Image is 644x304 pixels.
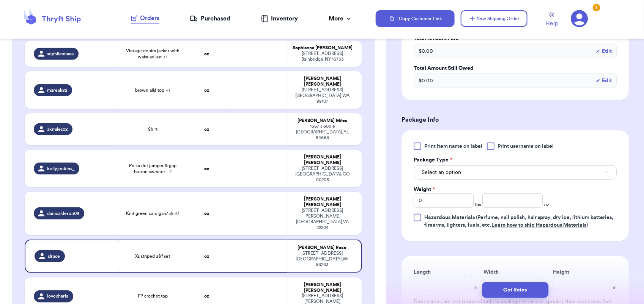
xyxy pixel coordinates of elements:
[414,165,617,180] button: Select an option
[292,87,353,104] div: [STREET_ADDRESS] [GEOGRAPHIC_DATA] , WA 98107
[47,87,68,93] span: mareali82
[163,55,167,59] span: + 1
[419,47,433,55] span: $ 0.00
[424,143,482,150] span: Print item name on label
[131,14,159,23] div: Orders
[593,4,600,11] div: 3
[47,126,68,132] span: akmiles02
[166,88,170,92] span: + 1
[424,215,613,228] span: (Perfume, nail polish, hair spray, dry ice, lithium batteries, firearms, lighters, fuels, etc. )
[204,127,209,132] strong: oz
[167,169,172,174] span: + 2
[414,186,435,193] label: Weight
[292,166,353,183] div: [STREET_ADDRESS] [GEOGRAPHIC_DATA] , CO 80203
[376,10,455,27] button: Copy Customer Link
[422,169,461,176] span: Select an option
[292,51,353,62] div: [STREET_ADDRESS] Bainbridge , NY 13733
[204,254,209,259] strong: oz
[292,118,353,124] div: [PERSON_NAME] Miles
[424,215,475,220] span: Hazardous Materials
[414,156,452,164] label: Package Type
[329,14,353,23] div: More
[596,77,612,85] button: Edit
[204,166,209,171] strong: oz
[261,14,298,23] a: Inventory
[491,223,586,228] a: Learn how to ship Hazardous Materials
[292,208,353,230] div: [STREET_ADDRESS][PERSON_NAME] [GEOGRAPHIC_DATA] , VA 22204
[190,14,230,23] a: Purchased
[47,210,80,216] span: danicalderon09
[475,202,481,208] span: lbs
[204,211,209,216] strong: oz
[292,251,352,268] div: [STREET_ADDRESS] [GEOGRAPHIC_DATA] , WI 53233
[204,88,209,92] strong: oz
[498,143,554,150] span: Print username on label
[131,14,159,24] a: Orders
[414,268,431,276] label: Length
[47,51,74,57] span: sophiiannaaa
[414,35,617,42] label: Total Amount Paid
[123,48,182,60] span: Vintage denim jacket with waist adjust
[292,282,353,293] div: [PERSON_NAME] [PERSON_NAME]
[47,166,75,172] span: kellyjenkins_
[419,77,433,85] span: $ 0.00
[135,253,170,259] span: Xs striped a&f set
[148,126,157,132] span: Shirt
[596,47,612,55] button: Edit
[482,282,549,298] button: Get Rates
[126,210,179,216] span: Knit green cardigan/ skirt!
[292,124,353,141] div: 1567 s 600 e [GEOGRAPHIC_DATA] , AL 84663
[204,52,209,56] strong: oz
[571,10,588,27] a: 3
[483,268,499,276] label: Width
[414,64,617,72] label: Total Amount Still Owed
[48,253,60,259] span: slrace
[546,13,559,28] a: Help
[138,293,168,299] span: FP crochet top
[553,268,569,276] label: Height
[402,115,629,124] h3: Package Info
[546,19,559,28] span: Help
[135,87,170,93] span: brown a&f top
[47,293,69,299] span: lovecharla
[544,202,549,208] span: oz
[292,154,353,166] div: [PERSON_NAME] [PERSON_NAME]
[292,76,353,87] div: [PERSON_NAME] [PERSON_NAME]
[123,163,182,175] span: Polka dot jumper & gap button sweater
[461,10,527,27] button: New Shipping Order
[292,245,352,251] div: [PERSON_NAME] Race
[292,196,353,208] div: [PERSON_NAME] [PERSON_NAME]
[204,294,209,299] strong: oz
[292,45,353,51] div: Sophianna [PERSON_NAME]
